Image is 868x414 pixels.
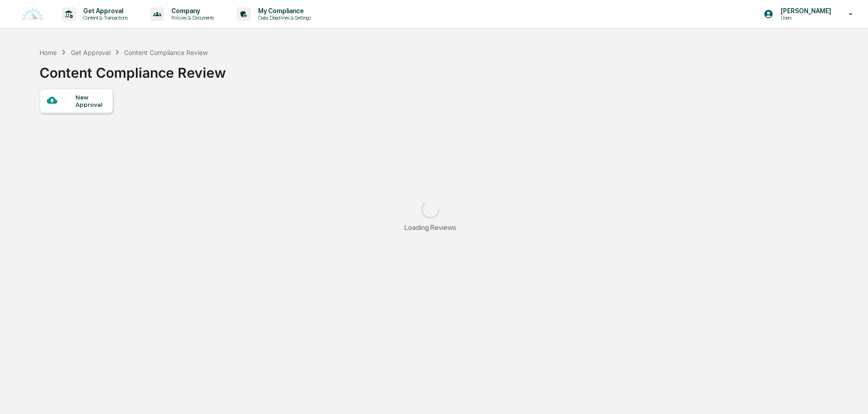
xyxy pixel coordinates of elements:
p: [PERSON_NAME] [773,7,836,15]
p: Users [773,15,836,21]
div: Home [40,49,57,56]
img: logo [22,8,44,20]
p: Get Approval [76,7,132,15]
p: Data, Deadlines & Settings [251,15,315,21]
div: Get Approval [71,49,110,56]
div: Content Compliance Review [40,57,226,81]
div: Loading Reviews [404,223,456,232]
div: New Approval [75,94,106,108]
p: Policies & Documents [164,15,219,21]
p: My Compliance [251,7,315,15]
p: Content & Transactions [76,15,132,21]
p: Company [164,7,219,15]
div: Content Compliance Review [124,49,208,56]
